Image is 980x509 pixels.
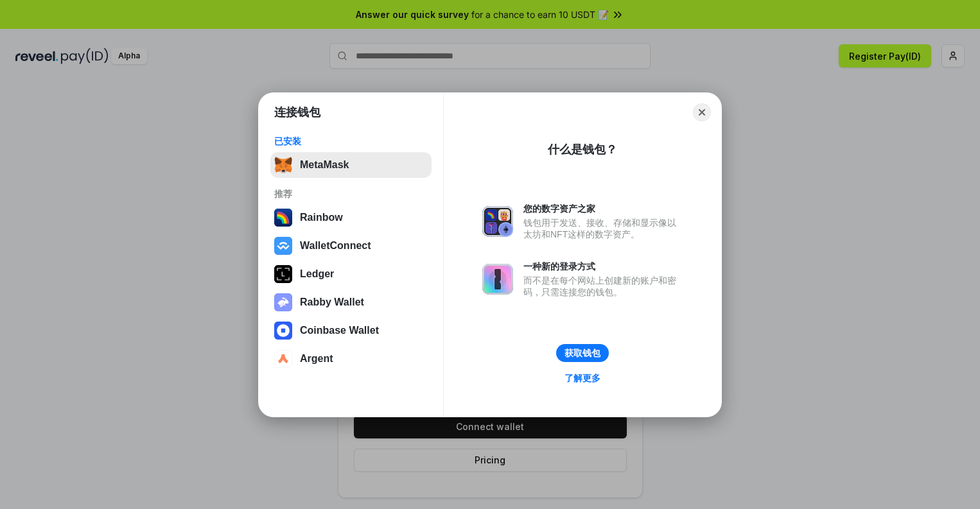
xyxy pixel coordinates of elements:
div: WalletConnect [300,240,371,252]
img: svg+xml,%3Csvg%20xmlns%3D%22http%3A%2F%2Fwww.w3.org%2F2000%2Fsvg%22%20width%3D%2228%22%20height%3... [274,265,292,283]
button: Rabby Wallet [270,289,432,315]
img: svg+xml,%3Csvg%20width%3D%2228%22%20height%3D%2228%22%20viewBox%3D%220%200%2028%2028%22%20fill%3D... [274,322,292,340]
h1: 连接钱包 [274,105,320,120]
div: 钱包用于发送、接收、存储和显示像以太坊和NFT这样的数字资产。 [523,217,683,240]
img: svg+xml,%3Csvg%20width%3D%22120%22%20height%3D%22120%22%20viewBox%3D%220%200%20120%20120%22%20fil... [274,209,292,227]
div: 推荐 [274,188,428,200]
div: Rainbow [300,212,343,223]
button: 获取钱包 [556,344,609,362]
div: 什么是钱包？ [548,142,617,157]
button: Coinbase Wallet [270,318,432,343]
div: 一种新的登录方式 [523,261,683,272]
button: Close [693,103,711,121]
img: svg+xml,%3Csvg%20xmlns%3D%22http%3A%2F%2Fwww.w3.org%2F2000%2Fsvg%22%20fill%3D%22none%22%20viewBox... [482,264,513,295]
img: svg+xml,%3Csvg%20fill%3D%22none%22%20height%3D%2233%22%20viewBox%3D%220%200%2035%2033%22%20width%... [274,156,292,174]
div: Rabby Wallet [300,297,364,308]
button: Rainbow [270,205,432,230]
img: svg+xml,%3Csvg%20xmlns%3D%22http%3A%2F%2Fwww.w3.org%2F2000%2Fsvg%22%20fill%3D%22none%22%20viewBox... [274,293,292,311]
img: svg+xml,%3Csvg%20xmlns%3D%22http%3A%2F%2Fwww.w3.org%2F2000%2Fsvg%22%20fill%3D%22none%22%20viewBox... [482,206,513,237]
div: Ledger [300,268,334,280]
div: Coinbase Wallet [300,325,379,336]
button: Ledger [270,261,432,287]
img: svg+xml,%3Csvg%20width%3D%2228%22%20height%3D%2228%22%20viewBox%3D%220%200%2028%2028%22%20fill%3D... [274,350,292,368]
div: 您的数字资产之家 [523,203,683,214]
button: MetaMask [270,152,432,178]
img: svg+xml,%3Csvg%20width%3D%2228%22%20height%3D%2228%22%20viewBox%3D%220%200%2028%2028%22%20fill%3D... [274,237,292,255]
div: 获取钱包 [564,347,600,359]
a: 了解更多 [557,370,608,386]
div: Argent [300,353,333,365]
div: 已安装 [274,135,428,147]
div: MetaMask [300,159,349,171]
div: 了解更多 [564,372,600,384]
button: Argent [270,346,432,372]
button: WalletConnect [270,233,432,259]
div: 而不是在每个网站上创建新的账户和密码，只需连接您的钱包。 [523,275,683,298]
